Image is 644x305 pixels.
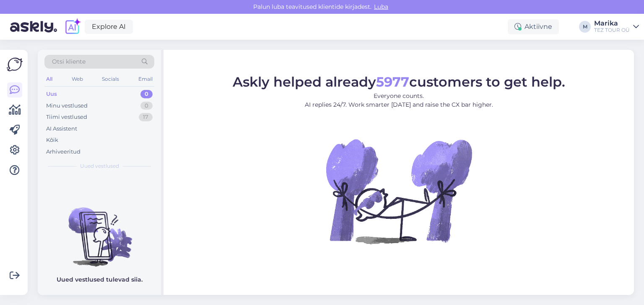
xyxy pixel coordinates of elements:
[57,275,143,284] p: Uued vestlused tulevad siia.
[46,125,77,133] div: AI Assistent
[594,27,630,33] div: TEZ TOUR OÜ
[579,21,591,33] div: M
[233,91,565,109] p: Everyone counts. AI replies 24/7. Work smarter [DATE] and raise the CX bar higher.
[140,102,153,110] div: 0
[323,115,474,266] img: No Chat active
[371,3,391,10] span: Luba
[140,90,153,98] div: 0
[594,20,639,33] a: MarikaTEZ TOUR OÜ
[85,20,133,34] a: Explore AI
[376,73,409,90] b: 5977
[594,20,630,27] div: Marika
[70,74,85,85] div: Web
[139,113,153,121] div: 17
[100,74,121,85] div: Socials
[46,102,88,110] div: Minu vestlused
[233,73,565,90] span: Askly helped already customers to get help.
[46,136,58,144] div: Kõik
[46,148,80,156] div: Arhiveeritud
[38,192,161,268] img: No chats
[7,56,23,72] img: Askly Logo
[64,18,81,36] img: explore-ai
[80,162,119,170] span: Uued vestlused
[46,113,87,121] div: Tiimi vestlused
[52,57,86,66] span: Otsi kliente
[44,74,54,85] div: All
[508,19,559,34] div: Aktiivne
[46,90,57,98] div: Uus
[137,74,154,85] div: Email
